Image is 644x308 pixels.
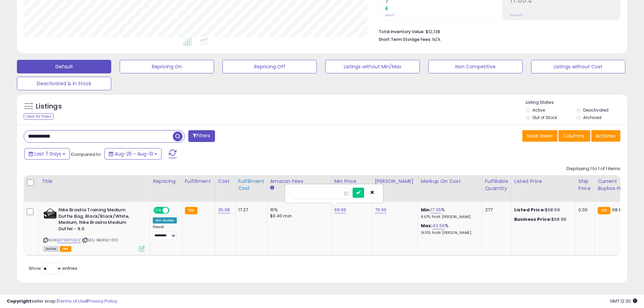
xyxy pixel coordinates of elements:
[153,217,177,223] div: Win BuyBox
[583,107,609,113] label: Deactivated
[375,178,415,185] div: [PERSON_NAME]
[270,213,326,219] div: $0.40 min
[58,207,141,234] b: Nike Brasilia Training Medium Duffle Bag, Black/Black/White, Medium, Nike Brasilia Medium Duffel ...
[222,60,317,73] button: Repricing Off
[431,207,441,213] a: 17.05
[598,178,633,192] div: Current Buybox Price
[428,60,523,73] button: Non Competitive
[558,130,590,142] button: Columns
[325,60,420,73] button: Listings without Min/Max
[418,175,482,202] th: The percentage added to the cost of goods (COGS) that forms the calculator for Min & Max prices.
[421,223,477,235] div: %
[24,148,70,160] button: Last 7 Days
[514,216,551,222] b: Business Price:
[34,150,61,157] span: Last 7 Days
[531,60,625,73] button: Listings without Cost
[421,215,477,219] p: 8.67% Profit [PERSON_NAME]
[514,207,545,213] b: Listed Price:
[612,207,624,213] span: 68.96
[532,115,557,120] label: Out of Stock
[485,178,508,192] div: Fulfillable Quantity
[421,222,433,229] b: Max:
[379,27,615,35] li: $12,138
[432,222,445,229] a: 43.56
[532,107,545,113] label: Active
[514,207,570,213] div: $68.99
[421,231,477,235] p: 19.10% Profit [PERSON_NAME]
[421,207,431,213] b: Min:
[188,130,215,142] button: Filters
[578,207,590,213] div: 0.00
[104,148,162,160] button: Aug-25 - Aug-31
[514,216,570,222] div: $68.99
[218,178,233,185] div: Cost
[82,237,118,243] span: | SKU: IB4392-010
[185,207,197,214] small: FBA
[17,77,111,90] button: Deactivated & In Stock
[510,13,523,17] small: Prev: N/A
[567,166,620,172] div: Displaying 1 to 1 of 1 items
[115,150,153,157] span: Aug-25 - Aug-31
[154,208,163,213] span: ON
[71,151,102,158] span: Compared to:
[591,130,620,142] button: Actions
[526,99,627,106] p: Listing States:
[379,29,425,34] b: Total Inventory Value:
[185,178,212,185] div: Fulfillment
[238,207,262,213] div: 17.27
[578,178,592,192] div: Ship Price
[485,207,506,213] div: 277
[385,13,395,17] small: Prev: 0
[43,246,59,252] span: All listings currently available for purchase on Amazon
[7,298,117,305] div: seller snap | |
[36,102,62,111] h5: Listings
[153,178,179,185] div: Repricing
[583,115,601,120] label: Archived
[24,113,54,120] div: Clear All Filters
[270,185,274,191] small: Amazon Fees.
[7,298,31,304] strong: Copyright
[17,60,111,73] button: Default
[514,178,573,185] div: Listed Price
[120,60,214,73] button: Repricing On
[168,208,179,213] span: OFF
[88,298,117,304] a: Privacy Policy
[42,178,147,185] div: Title
[432,36,440,43] span: N/A
[563,133,584,139] span: Columns
[379,37,431,42] b: Short Term Storage Fees:
[375,207,387,213] a: 79.99
[334,178,369,185] div: Min Price
[522,130,557,142] button: Save View
[29,265,77,271] span: Show: entries
[43,207,145,251] div: ASIN:
[57,237,81,243] a: B07KR17QWZ
[334,207,347,213] a: 68.99
[421,207,477,219] div: %
[238,178,264,192] div: Fulfillment Cost
[421,178,479,185] div: Markup on Cost
[610,298,637,304] span: 2025-09-8 12:30 GMT
[270,178,329,185] div: Amazon Fees
[43,207,57,220] img: 41oIQGncyQL._SL40_.jpg
[270,207,326,213] div: 15%
[153,225,177,240] div: Preset:
[218,207,230,213] a: 35.08
[60,246,71,252] span: FBA
[598,207,610,214] small: FBA
[58,298,87,304] a: Terms of Use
